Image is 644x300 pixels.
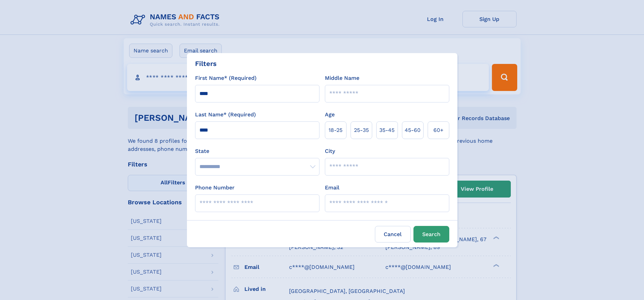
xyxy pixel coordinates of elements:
[433,126,444,134] span: 60+
[379,126,395,134] span: 35‑45
[195,59,217,69] div: Filters
[325,147,335,155] label: City
[325,111,335,119] label: Age
[325,74,359,82] label: Middle Name
[375,226,411,243] label: Cancel
[413,226,449,243] button: Search
[195,184,235,192] label: Phone Number
[195,74,257,82] label: First Name* (Required)
[195,111,256,119] label: Last Name* (Required)
[325,184,339,192] label: Email
[329,126,342,134] span: 18‑25
[354,126,369,134] span: 25‑35
[195,147,319,155] label: State
[405,126,421,134] span: 45‑60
